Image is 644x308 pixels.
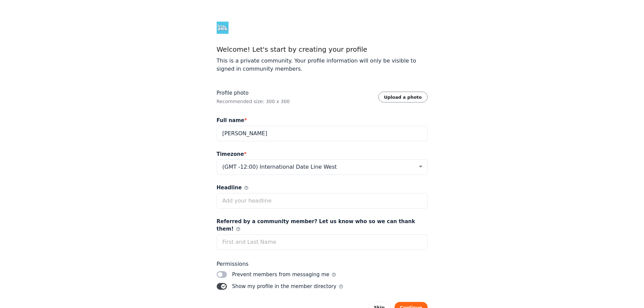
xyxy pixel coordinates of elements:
span: Referred by a community member? Let us know who so we can thank them! [217,218,428,233]
input: First and Last Name [217,234,428,250]
label: Profile photo [217,89,290,97]
div: Recommended size: 300 x 300 [217,98,290,105]
span: Permissions [217,261,428,267]
span: Full name [217,117,247,124]
span: Timezone [217,150,247,158]
span: Show my profile in the member directory [232,283,343,290]
span: Prevent members from messaging me [232,271,336,279]
img: Less Awkward Hub [217,22,229,34]
input: Add your headline [217,193,428,209]
p: This is a private community. Your profile information will only be visible to signed in community... [217,57,428,73]
span: Headline [217,184,248,192]
h1: Welcome! Let's start by creating your profile [217,45,428,54]
button: Upload a photo [378,92,428,102]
